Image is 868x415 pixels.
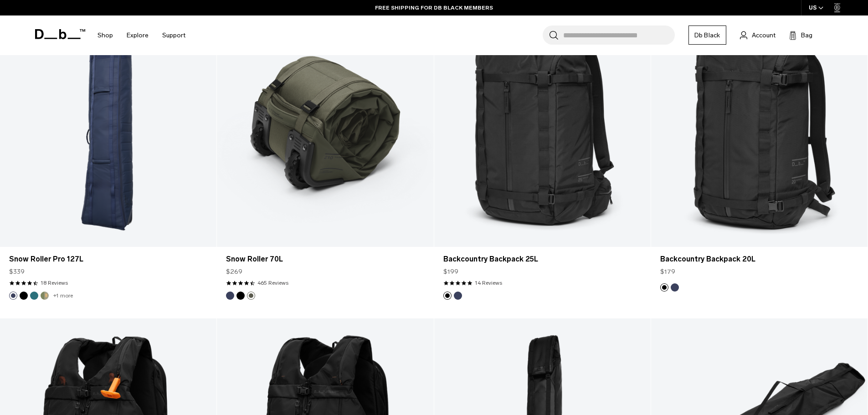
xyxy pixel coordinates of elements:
[217,6,433,247] a: Snow Roller 70L Moss Green
[226,254,424,265] a: Snow Roller 70L
[752,31,776,40] span: Account
[41,279,68,287] a: 18 reviews
[98,19,113,51] a: Shop
[53,292,73,299] a: +1 more
[247,292,255,300] button: Moss Green
[454,292,462,300] button: Blue Hour
[660,267,675,277] span: $179
[9,254,207,265] a: Snow Roller Pro 127L
[660,254,858,265] a: Backcountry Backpack 20L
[443,292,452,300] button: Black Out
[740,30,776,41] a: Account
[9,292,17,300] button: Blue Hour
[9,267,25,277] span: $339
[801,31,812,40] span: Bag
[162,19,185,51] a: Support
[226,292,234,300] button: Blue Hour
[475,279,502,287] a: 14 reviews
[443,267,458,277] span: $199
[30,292,38,300] button: Midnight Teal
[688,26,726,45] a: Db Black
[671,283,679,292] button: Blue Hour
[226,267,242,277] span: $269
[375,4,493,12] a: FREE SHIPPING FOR DB BLACK MEMBERS
[91,15,192,55] nav: Main Navigation
[41,292,49,300] button: Db x Beyond Medals
[789,30,812,41] button: Bag
[434,6,651,247] a: Backcountry Backpack 25L
[127,19,149,51] a: Explore
[257,279,288,287] a: 465 reviews
[236,292,245,300] button: Black Out
[660,283,668,292] button: Black Out
[651,6,868,247] a: Backcountry Backpack 20L
[443,254,642,265] a: Backcountry Backpack 25L
[20,292,28,300] button: Black Out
